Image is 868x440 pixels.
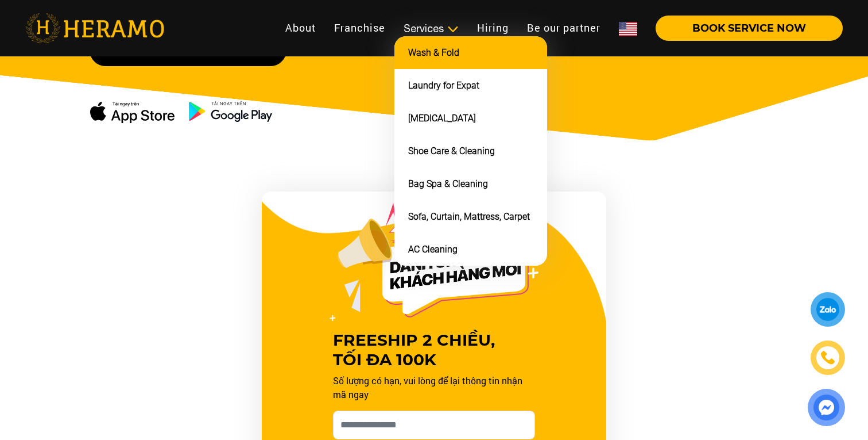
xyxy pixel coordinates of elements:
a: Wash & Fold [408,47,459,58]
a: Bag Spa & Cleaning [408,178,488,189]
img: subToggleIcon [447,24,459,35]
a: Hiring [468,16,518,40]
a: Sofa, Curtain, Mattress, Carpet [408,211,530,222]
a: About [276,16,325,40]
a: AC Cleaning [408,244,458,255]
a: BOOK SERVICE NOW [646,23,843,33]
p: Số lượng có hạn, vui lòng để lại thông tin nhận mã ngay [333,374,535,401]
a: phone-icon [812,342,843,373]
img: ch-dowload [188,101,273,121]
img: phone-icon [821,351,834,364]
h3: FREESHIP 2 CHIỀU, TỐI ĐA 100K [333,331,535,369]
div: Services [404,21,459,36]
img: apple-dowload [90,101,175,123]
a: [MEDICAL_DATA] [408,113,476,124]
img: Flag_of_US.png [619,22,637,36]
a: Franchise [325,16,394,40]
img: Offer Header [330,196,538,322]
img: heramo-logo.png [25,13,164,43]
a: Shoe Care & Cleaning [408,146,495,156]
button: BOOK SERVICE NOW [656,16,843,41]
a: Laundry for Expat [408,80,479,91]
a: Be our partner [518,16,610,40]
